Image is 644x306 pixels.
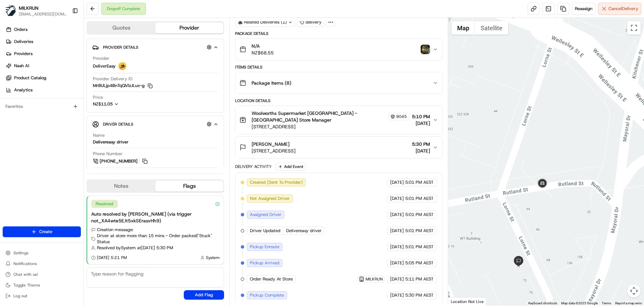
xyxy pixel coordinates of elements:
div: Delivereasy driver [93,139,128,145]
span: Reassign [575,6,592,12]
span: 5:10 PM [412,113,430,120]
button: Driver Details [92,119,218,130]
span: Phone Number [93,151,122,157]
div: Resolved [91,200,118,208]
button: N/ANZ$68.55photo_proof_of_delivery image [235,39,442,60]
a: Orders [3,24,84,35]
span: Product Catalog [14,75,46,81]
span: 5:30 PM AEST [405,292,434,298]
span: 9045 [396,114,407,119]
div: Auto resolved by [PERSON_NAME] (via trigger not_XA4wte5EJt5xkSErasvHh9) [91,211,220,224]
span: Settings [13,250,29,256]
a: [PHONE_NUMBER] [93,158,149,165]
span: [DATE] [390,179,404,185]
span: Name [93,132,105,138]
span: [DATE] [412,120,430,127]
span: Assigned Driver [250,212,281,218]
span: Pickup Arrived [250,260,279,266]
button: Package Items (8) [235,72,442,94]
button: MILKRUN [19,5,39,11]
span: MILKRUN [366,276,383,282]
span: 5:01 PM AEST [405,179,434,185]
div: Location Details [235,98,442,103]
span: Map data ©2025 Google [561,301,598,305]
button: NZ$11.05 [93,101,152,107]
span: Providers [14,51,33,57]
span: [DATE] 5:21 PM [97,255,127,260]
span: 5:05 PM AEST [405,260,434,266]
button: CancelDelivery [598,3,641,15]
a: Terms (opens in new tab) [602,301,611,305]
button: Add Flag [184,290,224,300]
span: NZ$68.55 [252,49,274,56]
img: photo_proof_of_delivery image [421,45,430,54]
span: at [DATE] 5:30 PM [137,245,173,251]
span: Nash AI [14,63,29,69]
span: Pickup Enroute [250,244,279,250]
span: 5:01 PM AEST [405,195,434,202]
button: Woolworths Supermarket [GEOGRAPHIC_DATA] - [GEOGRAPHIC_DATA] Store Manager9045[STREET_ADDRESS]5:1... [235,106,442,134]
button: Add Event [276,163,306,171]
button: Provider Details [92,42,218,53]
span: 5:30 PM [412,141,430,147]
div: Delivery Activity [235,164,272,169]
span: 5:01 PM AEST [405,244,434,250]
span: [DATE] [390,276,404,282]
span: Analytics [14,87,33,93]
span: Price [93,94,103,100]
img: MILKRUN [5,5,16,16]
div: Items Details [235,64,442,70]
a: Analytics [3,85,84,95]
button: Toggle fullscreen view [627,21,641,35]
span: Provider Delivery ID [93,76,132,82]
div: Package Details [235,31,442,36]
span: [EMAIL_ADDRESS][DOMAIN_NAME] [19,11,67,17]
span: [DATE] [390,228,404,234]
button: Show street map [451,21,475,35]
span: Driver at store more than 15 mins - Order packed | "Stuck" Status [97,233,220,245]
span: [DATE] [390,195,404,202]
span: Cancel Delivery [608,6,638,12]
span: DeliverEasy [93,63,116,69]
span: 5:01 PM AEST [405,212,434,218]
span: [STREET_ADDRESS] [252,123,409,130]
span: Pickup Complete [250,292,284,298]
span: Provider Details [103,45,138,50]
span: Provider [93,55,109,61]
button: Toggle Theme [3,280,81,290]
a: Deliveries [3,36,84,47]
span: [PHONE_NUMBER] [100,158,138,164]
button: Quotes [87,23,155,33]
button: Reassign [572,3,595,15]
span: [DATE] [412,147,430,154]
a: Nash AI [3,60,84,71]
div: delivery [297,17,325,27]
span: Orders [14,27,28,33]
span: Toggle Theme [13,282,40,288]
span: System [206,255,220,260]
span: Chat with us! [13,272,38,277]
span: Resolved by System [97,245,136,251]
div: Favorites [3,101,81,112]
a: Report a map error [615,301,642,305]
button: Keyboard shortcuts [528,301,557,306]
span: Package Items ( 8 ) [252,80,291,86]
span: Delivereasy driver [286,228,322,234]
span: Not Assigned Driver [250,195,290,202]
span: [DATE] [390,292,404,298]
span: Driver Updated [250,228,280,234]
span: Creation message: [97,227,133,233]
button: Flags [155,181,223,191]
div: Location Not Live [448,297,487,306]
button: Log out [3,291,81,301]
img: delivereasy_logo.png [118,62,126,70]
span: [STREET_ADDRESS] [252,147,296,154]
button: Map camera controls [627,284,641,298]
span: Created (Sent To Provider) [250,179,303,185]
button: MrBULjp4BnTqQVIzJLux-g [93,83,153,89]
span: NZ$11.05 [93,101,113,107]
span: [DATE] [390,212,404,218]
span: Create [39,229,52,235]
a: Open this area in Google Maps (opens a new window) [450,297,472,306]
